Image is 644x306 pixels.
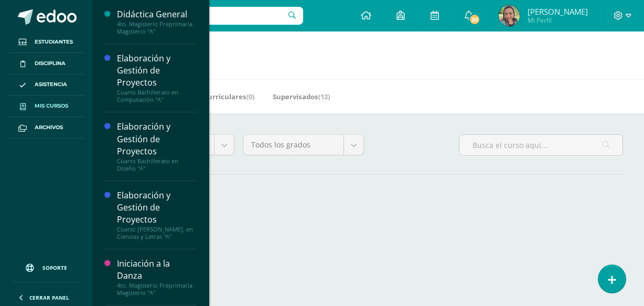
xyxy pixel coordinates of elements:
span: Estudiantes [35,38,73,46]
div: Cuarto Bachillerato en Computación "A" [117,89,197,103]
span: Disciplina [35,59,66,68]
a: Disciplina [8,53,84,75]
div: Elaboración y Gestión de Proyectos [117,121,197,157]
a: Todos los grados [243,135,363,155]
div: Elaboración y Gestión de Proyectos [117,189,197,226]
div: Cuarto Bachillerato en Diseño "A" [117,157,197,172]
div: Iniciación a la Danza [117,258,197,282]
span: Archivos [35,123,63,132]
span: Todos los grados [251,135,336,155]
span: Soporte [42,264,67,271]
a: Didáctica General4to. Magisterio Preprimaria Magisterio "A" [117,8,197,35]
a: Elaboración y Gestión de ProyectosCuarto Bachillerato en Diseño "A" [117,121,197,172]
a: Mis Extracurriculares(0) [172,88,254,105]
a: Estudiantes [8,31,84,53]
span: 20 [469,14,480,25]
a: Elaboración y Gestión de ProyectosCuarto [PERSON_NAME]. en Ciencias y Letras "A" [117,189,197,240]
span: [PERSON_NAME] [528,6,588,17]
span: Mi Perfil [528,16,588,25]
span: (12) [318,92,330,101]
div: Cuarto [PERSON_NAME]. en Ciencias y Letras "A" [117,226,197,240]
a: Archivos [8,117,84,139]
div: Elaboración y Gestión de Proyectos [117,52,197,89]
span: Asistencia [35,80,67,89]
span: (0) [246,92,254,101]
span: Mis cursos [35,102,68,110]
div: Didáctica General [117,8,197,20]
span: Cerrar panel [29,294,69,301]
a: Supervisados(12) [273,88,330,105]
a: Mis cursos [8,96,84,117]
img: 125d6587ac5afceeb0a154d7bf529833.png [499,5,520,26]
div: 4to. Magisterio Preprimaria Magisterio "A" [117,20,197,35]
div: 4to. Magisterio Preprimaria Magisterio "A" [117,282,197,297]
a: Iniciación a la Danza4to. Magisterio Preprimaria Magisterio "A" [117,258,197,297]
a: Elaboración y Gestión de ProyectosCuarto Bachillerato en Computación "A" [117,52,197,103]
a: Asistencia [8,75,84,96]
input: Busca el curso aquí... [459,135,622,155]
a: Soporte [13,254,80,279]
